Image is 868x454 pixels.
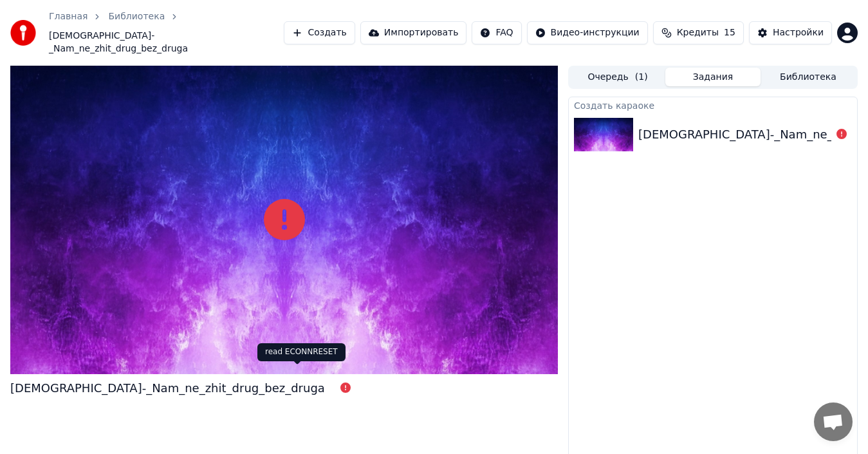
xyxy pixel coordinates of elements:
[814,402,853,441] div: Открытый чат
[108,10,165,23] a: Библиотека
[284,21,355,44] button: Создать
[257,343,346,361] div: read ECONNRESET
[527,21,648,44] button: Видео-инструкции
[10,379,325,397] div: [DEMOGRAPHIC_DATA]-_Nam_ne_zhit_drug_bez_druga
[472,21,521,44] button: FAQ
[665,68,761,86] button: Задания
[360,21,467,44] button: Импортировать
[569,97,857,113] div: Создать караоке
[724,26,735,39] span: 15
[773,26,824,39] div: Настройки
[635,71,648,84] span: ( 1 )
[677,26,719,39] span: Кредиты
[749,21,832,44] button: Настройки
[10,20,36,46] img: youka
[570,68,665,86] button: Очередь
[761,68,856,86] button: Библиотека
[653,21,744,44] button: Кредиты15
[49,10,88,23] a: Главная
[49,10,284,55] nav: breadcrumb
[49,30,284,55] span: [DEMOGRAPHIC_DATA]-_Nam_ne_zhit_drug_bez_druga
